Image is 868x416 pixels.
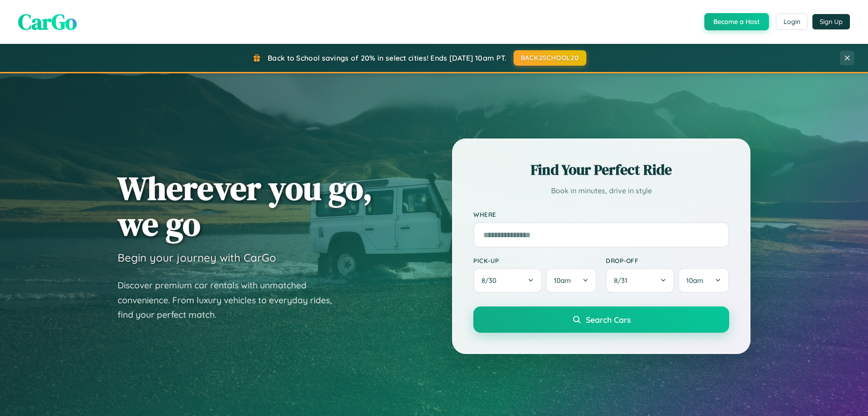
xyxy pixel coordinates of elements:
button: BACK2SCHOOL20 [514,50,586,66]
span: Search Cars [586,315,631,325]
h2: Find Your Perfect Ride [473,160,729,180]
span: 10am [686,276,703,285]
p: Book in minutes, drive in style [473,184,729,197]
span: CarGo [18,7,77,37]
button: Become a Host [704,13,769,30]
span: 10am [554,276,571,285]
span: Back to School savings of 20% in select cities! Ends [DATE] 10am PT. [268,53,506,62]
button: Login [776,14,808,30]
span: 8 / 31 [614,276,632,285]
button: Search Cars [473,306,729,333]
button: 8/31 [606,268,675,293]
h1: Wherever you go, we go [118,170,373,242]
label: Drop-off [606,257,729,264]
button: 10am [546,268,597,293]
label: Pick-up [473,257,597,264]
h3: Begin your journey with CarGo [118,251,276,264]
button: Sign Up [812,14,850,29]
button: 8/30 [473,268,542,293]
label: Where [473,211,729,219]
button: 10am [678,268,729,293]
p: Discover premium car rentals with unmatched convenience. From luxury vehicles to everyday rides, ... [118,278,344,322]
span: 8 / 30 [481,276,501,285]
